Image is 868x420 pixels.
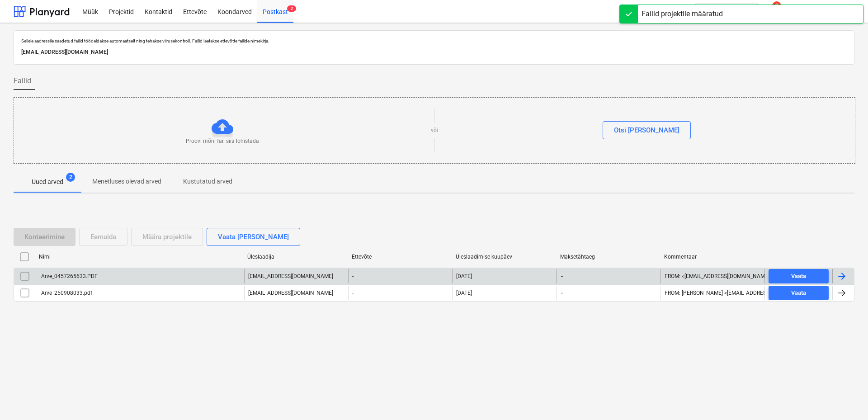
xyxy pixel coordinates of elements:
[21,38,847,44] p: Sellele aadressile saadetud failid töödeldakse automaatselt ning tehakse viirusekontroll. Failid ...
[456,273,472,279] div: [DATE]
[560,254,657,260] div: Maksetähtaeg
[348,269,452,283] div: -
[560,289,564,297] span: -
[39,254,240,260] div: Nimi
[348,286,452,300] div: -
[614,124,679,136] div: Otsi [PERSON_NAME]
[186,137,259,145] p: Proovi mõni fail siia lohistada
[32,177,63,187] p: Uued arved
[823,377,868,420] iframe: Chat Widget
[769,286,829,300] button: Vaata
[66,173,75,182] span: 2
[14,76,31,86] span: Failid
[769,269,829,283] button: Vaata
[207,228,300,246] button: Vaata [PERSON_NAME]
[642,9,723,19] div: Failid projektile määratud
[603,121,691,139] button: Otsi [PERSON_NAME]
[218,231,289,243] div: Vaata [PERSON_NAME]
[791,288,806,298] div: Vaata
[183,177,232,186] p: Kustutatud arved
[247,254,344,260] div: Üleslaadija
[248,289,333,297] p: [EMAIL_ADDRESS][DOMAIN_NAME]
[456,290,472,296] div: [DATE]
[352,254,449,260] div: Ettevõte
[431,127,438,134] p: või
[40,290,92,296] div: Arve_250908033.pdf
[560,273,564,280] span: -
[14,97,855,164] div: Proovi mõni fail siia lohistadavõiOtsi [PERSON_NAME]
[287,5,296,12] span: 2
[456,254,553,260] div: Üleslaadimise kuupäev
[791,271,806,282] div: Vaata
[92,177,161,186] p: Menetluses olevad arved
[21,47,847,57] p: [EMAIL_ADDRESS][DOMAIN_NAME]
[40,273,98,279] div: Arve_0457265633.PDF
[664,254,761,260] div: Kommentaar
[248,273,333,280] p: [EMAIL_ADDRESS][DOMAIN_NAME]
